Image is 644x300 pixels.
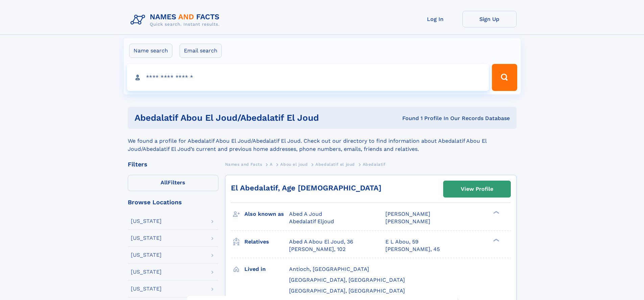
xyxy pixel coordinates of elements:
[244,208,289,220] h3: Also known as
[128,175,218,191] label: Filters
[128,11,225,29] img: Logo Names and Facts
[225,160,262,168] a: Names and Facts
[289,246,345,253] a: [PERSON_NAME], 102
[131,269,162,275] div: [US_STATE]
[270,162,273,167] span: A
[492,238,500,242] div: ❯
[289,238,353,246] a: Abed A Abou El Joud, 36
[385,218,430,225] span: [PERSON_NAME]
[385,211,430,217] span: [PERSON_NAME]
[131,252,162,258] div: [US_STATE]
[408,11,462,27] a: Log In
[461,181,493,197] div: View Profile
[315,162,355,167] span: Abedalatif el joud
[244,236,289,248] h3: Relatives
[462,11,517,27] a: Sign Up
[360,115,510,122] div: Found 1 Profile In Our Records Database
[444,181,510,197] a: View Profile
[289,277,405,283] span: [GEOGRAPHIC_DATA], [GEOGRAPHIC_DATA]
[128,129,517,153] div: We found a profile for Abedalatif Abou El Joud/Abedalatif El Joud. Check out our directory to fin...
[289,211,322,217] span: Abed A Joud
[128,199,218,205] div: Browse Locations
[315,160,355,168] a: Abedalatif el joud
[231,184,381,192] a: El Abedalatif, Age [DEMOGRAPHIC_DATA]
[289,266,369,272] span: Antioch, [GEOGRAPHIC_DATA]
[131,218,162,224] div: [US_STATE]
[127,64,489,91] input: search input
[135,114,361,122] h1: Abedalatif Abou El Joud/abedalatif El Joud
[270,160,273,168] a: A
[129,44,172,58] label: Name search
[131,286,162,292] div: [US_STATE]
[180,44,222,58] label: Email search
[161,179,168,186] span: All
[385,246,440,253] a: [PERSON_NAME], 45
[280,162,308,167] span: Abou el joud
[289,287,405,294] span: [GEOGRAPHIC_DATA], [GEOGRAPHIC_DATA]
[244,263,289,275] h3: Lived in
[280,160,308,168] a: Abou el joud
[128,161,218,167] div: Filters
[492,210,500,215] div: ❯
[492,64,517,91] button: Search Button
[289,218,334,225] span: Abedalatif Eljoud
[131,235,162,241] div: [US_STATE]
[363,162,386,167] span: Abedalatif
[385,238,419,246] a: E L Abou, 59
